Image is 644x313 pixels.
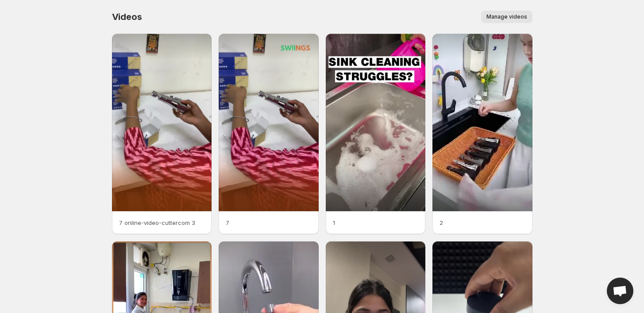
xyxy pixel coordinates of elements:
button: Manage videos [481,11,532,23]
span: Videos [112,12,142,22]
p: 7 online-video-cuttercom 3 [119,218,205,227]
span: Manage videos [486,13,527,20]
div: Open chat [607,278,633,304]
p: 7 [226,218,312,227]
p: 2 [440,218,525,227]
p: 1 [333,218,419,227]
